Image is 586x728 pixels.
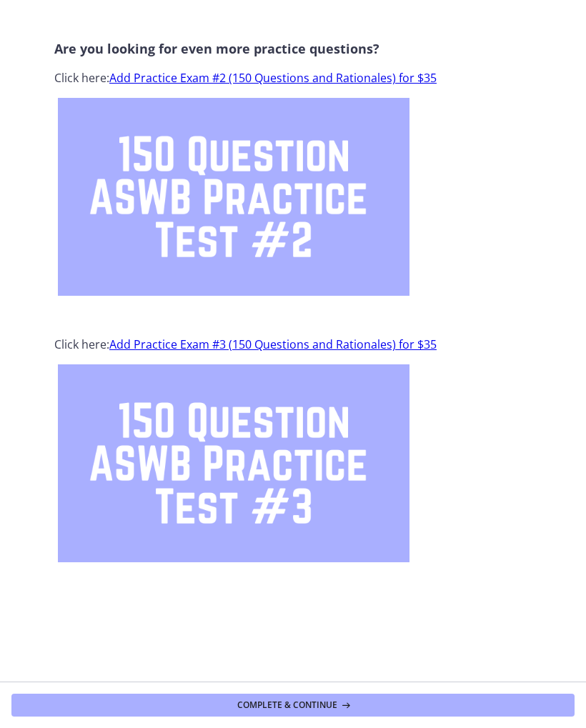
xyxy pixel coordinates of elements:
[54,69,532,86] p: Click here:
[58,364,409,562] img: 150_Question_ASWB_Practice_Test__3.png
[109,336,437,352] a: Add Practice Exam #3 (150 Questions and Rationales) for $35
[11,694,575,717] button: Complete & continue
[237,699,337,711] span: Complete & continue
[54,336,532,353] p: Click here:
[54,40,379,57] span: Are you looking for even more practice questions?
[58,98,409,296] img: 150_Question_ASWB_Practice_Test__2.png
[109,70,437,86] a: Add Practice Exam #2 (150 Questions and Rationales) for $35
